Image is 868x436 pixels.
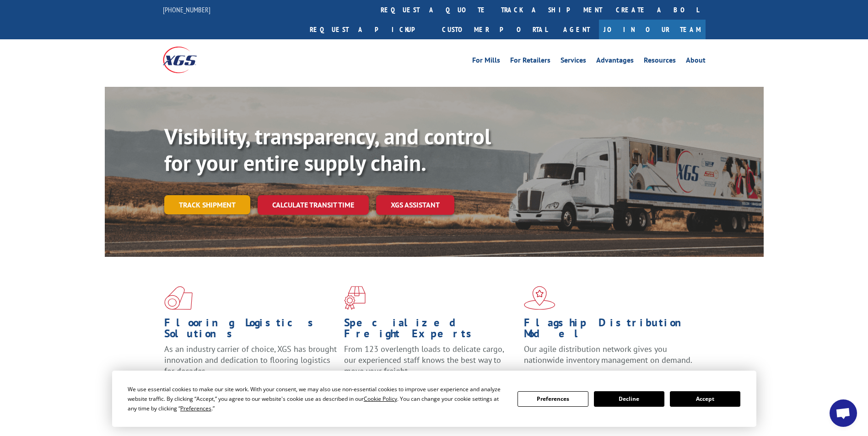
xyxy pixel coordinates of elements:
a: For Mills [472,57,500,67]
img: xgs-icon-flagship-distribution-model-red [524,286,555,310]
a: Request a pickup [303,20,435,39]
a: Resources [644,57,676,67]
img: xgs-icon-focused-on-flooring-red [344,286,366,310]
div: Cookie Consent Prompt [112,371,756,427]
span: Our agile distribution network gives you nationwide inventory management on demand. [524,344,692,365]
a: Services [561,57,586,67]
img: xgs-icon-total-supply-chain-intelligence-red [164,286,193,310]
button: Accept [670,391,740,407]
a: [PHONE_NUMBER] [163,5,210,14]
h1: Specialized Freight Experts [344,317,517,344]
a: Calculate transit time [258,195,369,215]
a: About [686,57,706,67]
h1: Flooring Logistics Solutions [164,317,337,344]
h1: Flagship Distribution Model [524,317,697,344]
a: XGS ASSISTANT [376,195,454,215]
a: Open chat [830,399,857,427]
button: Preferences [518,391,588,407]
a: Advantages [596,57,634,67]
a: For Retailers [510,57,550,67]
a: Customer Portal [435,20,554,39]
a: Agent [554,20,599,39]
p: From 123 overlength loads to delicate cargo, our experienced staff knows the best way to move you... [344,344,517,384]
div: We use essential cookies to make our site work. With your consent, we may also use non-essential ... [128,384,507,413]
span: As an industry carrier of choice, XGS has brought innovation and dedication to flooring logistics... [164,344,337,376]
span: Preferences [180,404,211,412]
a: Track shipment [164,195,250,214]
b: Visibility, transparency, and control for your entire supply chain. [164,122,491,177]
a: Join Our Team [599,20,706,39]
button: Decline [594,391,664,407]
span: Cookie Policy [364,395,397,403]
